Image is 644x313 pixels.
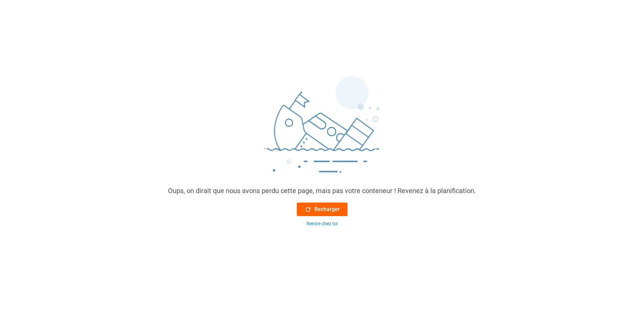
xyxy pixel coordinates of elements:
div: Rentre chez toi [307,220,338,227]
img: sinking_ship.png [221,73,424,186]
button: Recharger [297,203,348,216]
div: Oups, on dirait que nous avons perdu cette page, mais pas votre conteneur ! Revenez à la planific... [168,186,476,196]
font: Recharger [314,205,340,213]
button: Rentre chez toi [297,220,348,227]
